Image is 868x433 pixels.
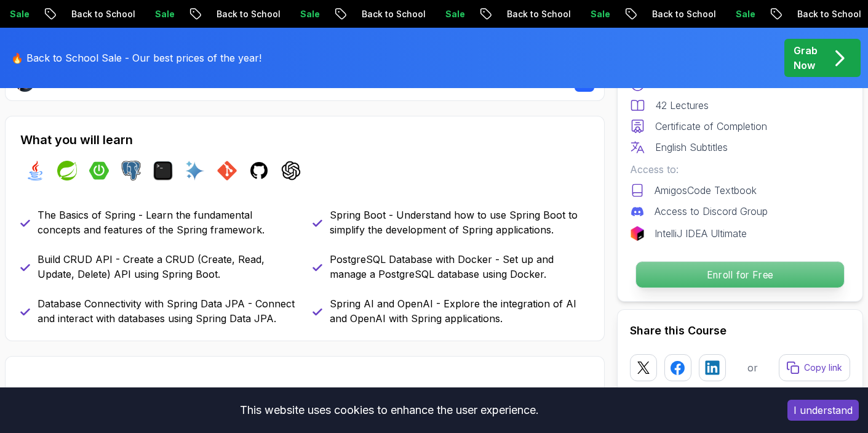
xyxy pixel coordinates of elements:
p: Back to School [351,8,434,20]
p: Back to School [641,8,725,20]
img: ai logo [185,161,205,180]
img: postgres logo [121,161,141,180]
p: AmigosCode Textbook [655,183,757,198]
img: spring logo [57,161,77,180]
img: jetbrains logo [630,226,645,241]
h2: What you will learn [20,131,589,148]
button: Enroll for Free [635,261,845,288]
p: Sale [144,8,183,20]
div: This website uses cookies to enhance the user experience. [9,397,769,424]
img: java logo [25,161,45,180]
p: Back to School [60,8,144,20]
p: Build CRUD API - Create a CRUD (Create, Read, Update, Delete) API using Spring Boot. [38,252,298,281]
p: 42 Lectures [655,98,709,113]
p: Back to School [205,8,289,20]
button: Copy link [779,354,850,381]
p: Access to: [630,162,850,177]
img: github logo [249,161,269,180]
p: Enroll for Free [636,262,844,288]
img: git logo [217,161,237,180]
img: terminal logo [153,161,173,180]
img: spring-boot logo [89,161,109,180]
p: Certificate of Completion [655,119,767,134]
h2: Share this Course [630,322,850,339]
p: Spring AI and OpenAI - Explore the integration of AI and OpenAI with Spring applications. [330,296,590,326]
p: Sale [725,8,764,20]
p: Back to School [496,8,579,20]
p: Access to Discord Group [655,204,768,219]
p: IntelliJ IDEA Ultimate [655,226,747,241]
p: English Subtitles [655,140,728,155]
p: Spring Boot - Understand how to use Spring Boot to simplify the development of Spring applications. [330,208,590,237]
button: Accept cookies [787,400,859,421]
p: The Basics of Spring - Learn the fundamental concepts and features of the Spring framework. [38,208,298,237]
p: Copy link [804,362,842,374]
p: Database Connectivity with Spring Data JPA - Connect and interact with databases using Spring Dat... [38,296,298,326]
p: PostgreSQL Database with Docker - Set up and manage a PostgreSQL database using Docker. [330,252,590,281]
p: Sale [434,8,474,20]
p: Grab Now [794,43,818,73]
p: Sale [579,8,619,20]
p: Sale [289,8,328,20]
img: chatgpt logo [281,161,301,180]
p: or [747,360,758,375]
p: 🔥 Back to School Sale - Our best prices of the year! [11,51,261,65]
